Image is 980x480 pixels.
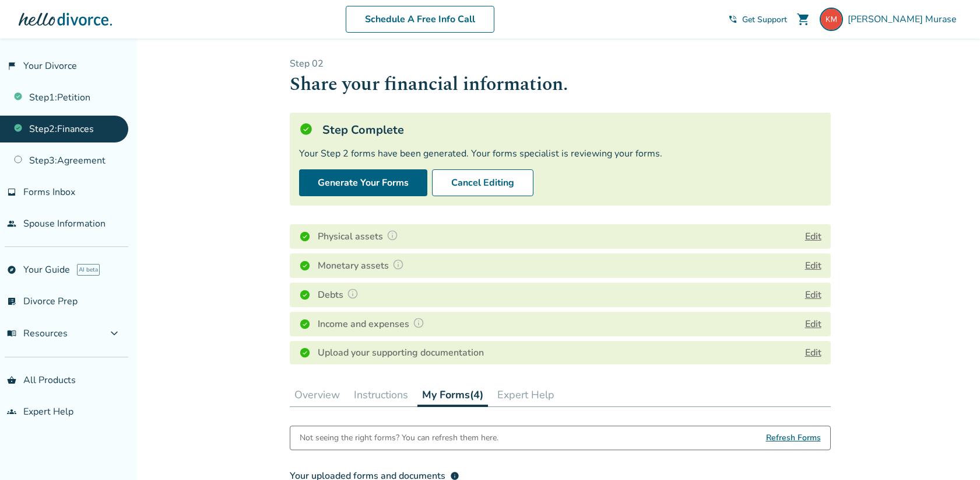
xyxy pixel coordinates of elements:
button: Overview [290,383,345,406]
img: Question Mark [413,317,424,329]
span: phone_in_talk [728,15,737,24]
h5: Step Complete [322,122,404,138]
span: groups [7,407,16,416]
a: Schedule A Free Info Call [346,6,494,33]
img: Completed [299,318,311,330]
a: Edit [805,346,821,359]
span: flag_2 [7,61,16,71]
button: Expert Help [493,383,559,406]
span: people [7,219,16,228]
span: Forms Inbox [23,186,75,199]
button: Edit [805,229,821,244]
a: phone_in_talkGet Support [728,14,787,25]
span: AI beta [77,264,100,276]
div: Not seeing the right forms? You can refresh them here. [300,426,498,450]
span: Refresh Forms [766,426,821,450]
h4: Upload your supporting documentation [318,346,484,360]
button: Edit [805,317,821,331]
button: Edit [805,259,821,273]
img: Completed [299,289,311,301]
h1: Share your financial information. [290,70,831,99]
h4: Physical assets [318,229,402,244]
img: Question Mark [392,259,404,270]
span: shopping_basket [7,375,16,385]
h4: Monetary assets [318,258,408,273]
img: Completed [299,347,311,359]
button: Generate Your Forms [299,169,427,196]
h4: Income and expenses [318,316,428,332]
img: Completed [299,260,311,272]
img: katsu610@gmail.com [820,8,843,31]
button: Instructions [349,383,413,406]
h4: Debts [318,287,362,302]
span: explore [7,265,16,274]
button: My Forms(4) [417,383,488,407]
img: Completed [299,231,311,242]
span: list_alt_check [7,297,16,306]
div: Your Step 2 forms have been generated. Your forms specialist is reviewing your forms. [299,147,821,160]
span: expand_more [107,326,121,340]
span: Resources [7,327,68,340]
button: Edit [805,288,821,302]
iframe: Chat Widget [922,424,980,480]
span: Get Support [742,14,787,25]
span: [PERSON_NAME] Murase [848,13,961,26]
span: menu_book [7,329,16,338]
img: Question Mark [347,288,359,300]
img: Question Mark [387,229,398,241]
span: shopping_cart [796,12,810,26]
span: inbox [7,187,16,197]
p: Step 0 2 [290,57,831,70]
button: Cancel Editing [432,169,533,196]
